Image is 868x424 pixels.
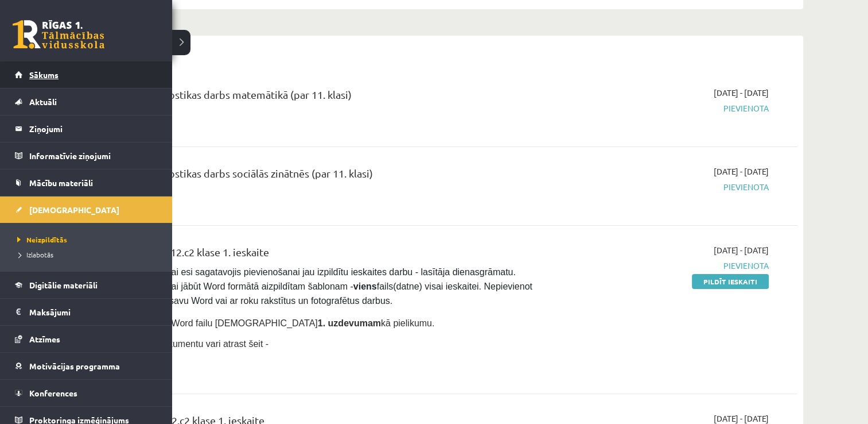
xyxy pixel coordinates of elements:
[29,70,59,80] span: Sākums
[14,249,161,260] a: Izlabotās
[13,20,104,49] a: Rīgas 1. Tālmācības vidusskola
[14,234,161,245] a: Neizpildītās
[29,205,119,215] span: [DEMOGRAPHIC_DATA]
[15,380,158,406] a: Konferences
[714,87,769,99] span: [DATE] - [DATE]
[15,115,158,142] a: Ziņojumi
[29,115,158,142] legend: Ziņojumi
[714,165,769,178] span: [DATE] - [DATE]
[15,196,158,223] a: [DEMOGRAPHIC_DATA]
[15,169,158,196] a: Mācību materiāli
[15,353,158,379] a: Motivācijas programma
[15,142,158,169] a: Informatīvie ziņojumi
[86,165,535,187] div: 12.c2 klases diagnostikas darbs sociālās zinātnēs (par 11. klasi)
[29,280,98,290] span: Digitālie materiāli
[318,318,381,328] strong: 1. uzdevumam
[29,334,60,344] span: Atzīmes
[29,299,158,325] legend: Maksājumi
[86,318,434,328] span: Pievieno sagatavoto Word failu [DEMOGRAPHIC_DATA] kā pielikumu.
[29,142,158,169] legend: Informatīvie ziņojumi
[14,235,67,244] span: Neizpildītās
[714,244,769,256] span: [DATE] - [DATE]
[29,388,77,398] span: Konferences
[552,102,769,114] span: Pievienota
[353,282,377,291] strong: viens
[15,88,158,115] a: Aktuāli
[86,267,535,306] span: [PERSON_NAME], vai esi sagatavojis pievienošanai jau izpildītu ieskaites darbu - lasītāja dienasg...
[15,272,158,298] a: Digitālie materiāli
[692,274,769,289] a: Pildīt ieskaiti
[15,299,158,325] a: Maksājumi
[86,339,268,349] span: Aizpildāmo Word dokumentu vari atrast šeit -
[552,181,769,193] span: Pievienota
[14,250,53,259] span: Izlabotās
[86,87,535,108] div: 12.c2 klases diagnostikas darbs matemātikā (par 11. klasi)
[552,260,769,272] span: Pievienota
[15,326,158,352] a: Atzīmes
[29,178,93,188] span: Mācību materiāli
[29,361,120,371] span: Motivācijas programma
[86,244,535,265] div: Angļu valoda II JK 12.c2 klase 1. ieskaite
[29,97,57,107] span: Aktuāli
[15,61,158,88] a: Sākums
